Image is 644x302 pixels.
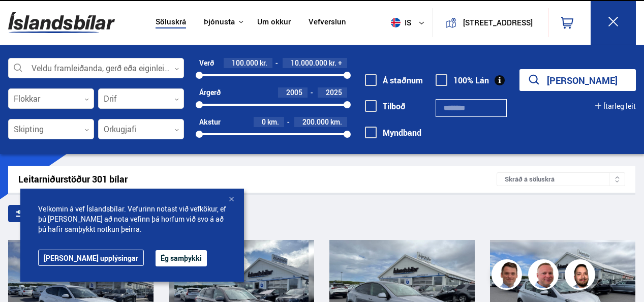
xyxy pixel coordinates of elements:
button: [PERSON_NAME] [519,69,636,91]
span: 2025 [326,87,342,97]
span: + [338,59,342,67]
button: [STREET_ADDRESS] [461,18,535,27]
a: Vefverslun [309,17,346,28]
span: 2005 [286,87,302,97]
span: 100.000 [232,58,258,68]
label: Tilboð [365,102,406,111]
div: Skráð á söluskrá [497,172,625,186]
div: Verð [199,59,214,67]
span: Velkomin á vef Íslandsbílar. Vefurinn notast við vefkökur, ef þú [PERSON_NAME] að nota vefinn þá ... [38,204,226,234]
label: Á staðnum [365,76,423,85]
span: km. [267,118,279,126]
div: Sía [8,205,49,222]
span: kr. [260,59,267,67]
button: Ítarleg leit [595,102,636,110]
span: kr. [329,59,336,67]
img: FbJEzSuNWCJXmdc-.webp [493,261,524,291]
img: nhp88E3Fdnt1Opn2.png [566,261,597,291]
label: 100% Lán [436,76,489,85]
div: Akstur [199,118,221,126]
a: Um okkur [257,17,291,28]
button: is [387,8,433,38]
div: Árgerð [199,88,221,97]
div: Leitarniðurstöður 301 bílar [18,174,497,185]
img: svg+xml;base64,PHN2ZyB4bWxucz0iaHR0cDovL3d3dy53My5vcmcvMjAwMC9zdmciIHdpZHRoPSI1MTIiIGhlaWdodD0iNT... [391,18,401,27]
a: [STREET_ADDRESS] [439,8,542,37]
button: Þjónusta [204,17,235,27]
img: G0Ugv5HjCgRt.svg [8,6,115,39]
img: siFngHWaQ9KaOqBr.png [530,261,560,291]
span: 10.000.000 [291,58,327,68]
button: Ég samþykki [156,250,207,266]
span: km. [330,118,342,126]
span: 200.000 [302,117,329,127]
a: Söluskrá [156,17,186,28]
a: [PERSON_NAME] upplýsingar [38,250,144,266]
label: Myndband [365,128,421,137]
span: is [387,18,412,27]
span: 0 [262,117,266,127]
